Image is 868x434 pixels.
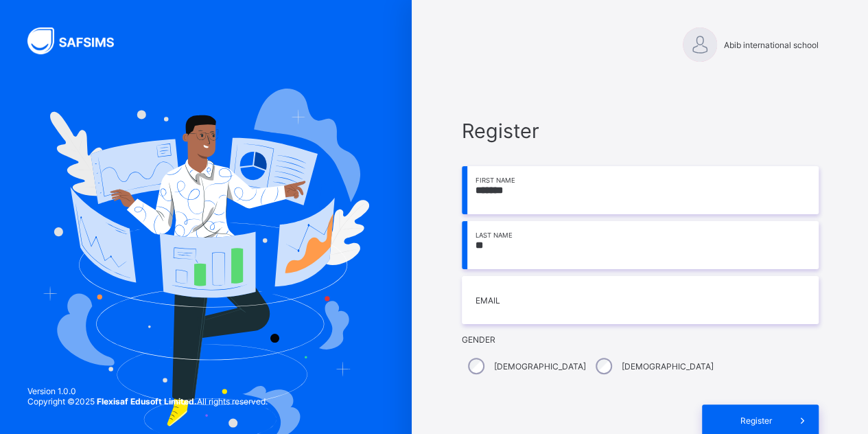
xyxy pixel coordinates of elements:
[97,396,197,407] strong: Flexisaf Edusoft Limited.
[27,386,268,396] span: Version 1.0.0
[724,40,819,50] span: Abib international school
[462,334,819,345] span: Gender
[726,415,787,426] span: Register
[622,361,714,372] label: [DEMOGRAPHIC_DATA]
[494,361,586,372] label: [DEMOGRAPHIC_DATA]
[462,119,819,143] span: Register
[27,27,130,54] img: SAFSIMS Logo
[27,396,268,407] span: Copyright © 2025 All rights reserved.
